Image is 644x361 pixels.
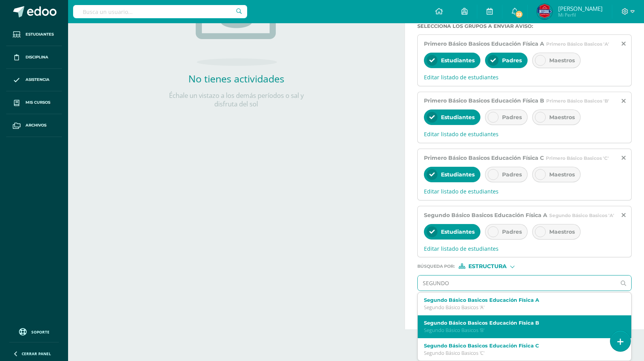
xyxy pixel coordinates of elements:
span: Soporte [31,329,50,335]
span: Estudiantes [441,228,475,235]
a: Soporte [9,326,59,337]
span: Padres [502,57,522,64]
span: Editar listado de estudiantes [424,245,625,252]
h2: No tienes actividades [159,72,314,85]
span: Estudiantes [26,31,54,38]
span: Padres [502,171,522,178]
span: Padres [502,114,522,121]
span: Estudiantes [441,114,475,121]
span: Cerrar panel [22,351,51,356]
input: Ej. Primero primaria [418,275,616,291]
span: Editar listado de estudiantes [424,74,625,81]
span: Maestros [549,171,575,178]
span: 23 [515,10,523,19]
span: Segundo Básico Basicos Educación Física A [424,212,547,219]
span: Mis cursos [26,99,50,106]
span: Estudiantes [441,57,475,64]
span: Primero Básico Basicos Educación Física B [424,97,544,104]
div: [object Object] [459,263,517,269]
span: Primero Básico Basicos Educación Física A [424,40,544,47]
a: Mis cursos [6,91,62,114]
img: 369d1c6fd3588ac3a1c2c1dab3ab1316.png [537,4,552,19]
label: Selecciona los grupos a enviar aviso : [417,23,632,29]
span: Primero Básico Basicos 'C' [546,155,609,161]
p: Segundo Básico Basicos 'A' [424,304,617,311]
span: Estudiantes [441,171,475,178]
span: [PERSON_NAME] [558,5,603,12]
label: Segundo Básico Basicos Educación Física C [424,343,617,349]
span: Búsqueda por : [417,264,455,269]
p: Segundo Básico Basicos 'C' [424,350,617,356]
label: Segundo Básico Basicos Educación Física A [424,297,617,303]
span: Mi Perfil [558,12,603,18]
span: Primero Básico Basicos 'A' [546,41,609,47]
a: Estudiantes [6,23,62,46]
span: Maestros [549,57,575,64]
span: Editar listado de estudiantes [424,130,625,138]
span: Primero Básico Basicos 'B' [546,98,609,104]
a: Disciplina [6,46,62,69]
span: Maestros [549,228,575,235]
span: Maestros [549,114,575,121]
span: Disciplina [26,54,48,60]
span: Padres [502,228,522,235]
span: Archivos [26,122,46,128]
span: Primero Básico Basicos Educación Física C [424,154,544,161]
p: Échale un vistazo a los demás períodos o sal y disfruta del sol [159,91,314,108]
span: Estructura [468,264,507,269]
p: Segundo Básico Basicos 'B' [424,327,617,334]
a: Asistencia [6,69,62,92]
a: Archivos [6,114,62,137]
input: Busca un usuario... [73,5,247,18]
span: Asistencia [26,77,50,83]
label: Segundo Básico Basicos Educación Física B [424,320,617,326]
span: Segundo Básico Basicos 'A' [549,212,614,218]
span: Editar listado de estudiantes [424,188,625,195]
